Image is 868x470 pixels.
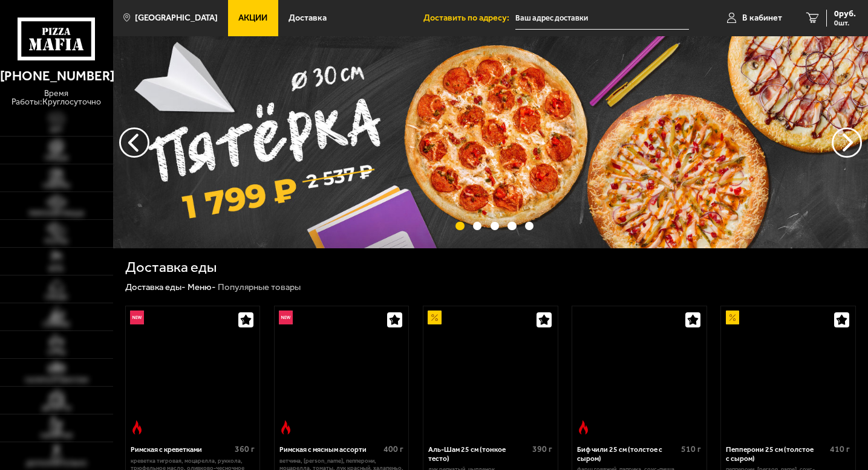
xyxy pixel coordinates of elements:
img: Острое блюдо [279,420,292,434]
span: 0 руб. [834,10,856,18]
span: Акции [238,14,267,22]
a: НовинкаОстрое блюдоРимская с мясным ассорти [275,306,409,439]
div: Римская с креветками [131,445,232,454]
span: 390 г [532,444,552,454]
div: Популярные товары [218,282,301,293]
div: Пепперони 25 см (толстое с сыром) [726,445,827,463]
img: Акционный [726,311,739,324]
button: точки переключения [455,222,464,230]
span: Доставить по адресу: [423,14,515,22]
a: АкционныйАль-Шам 25 см (тонкое тесто) [423,306,558,439]
span: 510 г [681,444,701,454]
img: Новинка [279,311,292,324]
img: Акционный [428,311,441,324]
span: 360 г [235,444,255,454]
img: Новинка [130,311,143,324]
div: Биф чили 25 см (толстое с сыром) [577,445,678,463]
a: Острое блюдоБиф чили 25 см (толстое с сыром) [572,306,706,439]
img: Острое блюдо [576,420,590,434]
button: следующий [119,127,149,158]
button: точки переключения [525,222,534,230]
a: НовинкаОстрое блюдоРимская с креветками [126,306,260,439]
div: Аль-Шам 25 см (тонкое тесто) [428,445,529,463]
img: Острое блюдо [130,420,143,434]
a: Меню- [188,282,216,292]
span: 410 г [830,444,850,454]
span: Доставка [289,14,327,22]
div: Римская с мясным ассорти [279,445,380,454]
span: 400 г [383,444,403,454]
h1: Доставка еды [125,260,217,275]
span: В кабинет [742,14,782,22]
button: точки переключения [473,222,481,230]
button: предыдущий [832,127,862,158]
button: точки переключения [507,222,516,230]
a: АкционныйПепперони 25 см (толстое с сыром) [721,306,855,439]
span: [GEOGRAPHIC_DATA] [135,14,218,22]
button: точки переключения [491,222,499,230]
input: Ваш адрес доставки [515,7,689,30]
span: 0 шт. [834,19,856,27]
a: Доставка еды- [125,282,186,292]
